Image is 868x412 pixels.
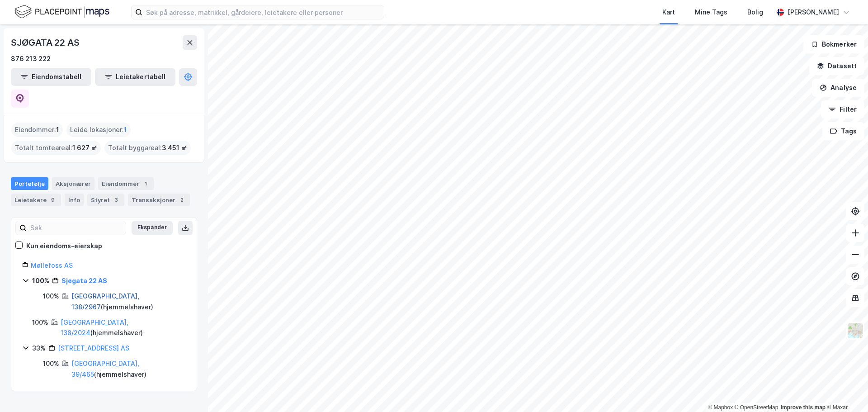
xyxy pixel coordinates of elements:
div: Kontrollprogram for chat [823,369,868,412]
span: 3 451 ㎡ [162,142,187,153]
div: 876 213 222 [11,53,51,64]
button: Tags [822,122,864,140]
button: Leietakertabell [95,68,175,86]
a: [GEOGRAPHIC_DATA], 39/465 [71,360,139,378]
div: Leietakere [11,194,61,206]
div: Kart [662,7,675,18]
div: Aksjonærer [52,177,94,190]
input: Søk på adresse, matrikkel, gårdeiere, leietakere eller personer [142,5,384,19]
iframe: Chat Widget [823,369,868,412]
a: [GEOGRAPHIC_DATA], 138/2967 [71,292,139,311]
a: Improve this map [781,404,826,411]
img: Z [847,322,864,339]
a: Møllefoss AS [31,261,73,269]
div: 9 [48,195,57,204]
div: SJØGATA 22 AS [11,35,81,50]
button: Eiendomstabell [11,68,91,86]
button: Ekspander [132,221,173,235]
div: ( hjemmelshaver ) [71,291,186,313]
div: Totalt tomteareal : [11,141,101,155]
div: Bolig [747,7,763,18]
div: 2 [177,195,186,204]
div: 100% [32,275,49,286]
div: [PERSON_NAME] [788,7,839,18]
div: ( hjemmelshaver ) [61,317,186,339]
button: Datasett [809,57,864,75]
button: Filter [821,100,864,118]
div: Leide lokasjoner : [66,123,131,137]
div: 100% [43,291,59,302]
div: ( hjemmelshaver ) [71,358,186,380]
img: logo.f888ab2527a4732fd821a326f86c7f29.svg [14,4,109,20]
span: 1 [124,124,127,135]
a: Sjøgata 22 AS [61,277,107,284]
a: Mapbox [708,404,733,411]
div: 100% [43,358,59,369]
span: 1 [56,124,59,135]
div: Info [65,194,84,206]
div: Styret [87,194,124,206]
div: Eiendommer : [11,123,63,137]
div: Totalt byggareal : [104,141,191,155]
div: Transaksjoner [128,194,190,206]
button: Bokmerker [803,35,864,53]
div: 1 [141,179,150,188]
div: 3 [112,195,121,204]
input: Søk [27,221,126,235]
a: [GEOGRAPHIC_DATA], 138/2024 [61,318,128,337]
div: Mine Tags [695,7,727,18]
span: 1 627 ㎡ [72,142,97,153]
div: Eiendommer [98,177,154,190]
div: 100% [32,317,48,328]
div: Portefølje [11,177,48,190]
button: Analyse [812,79,864,97]
div: 33% [32,343,46,354]
a: OpenStreetMap [735,404,778,411]
a: [STREET_ADDRESS] AS [58,344,129,352]
div: Kun eiendoms-eierskap [26,241,102,251]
